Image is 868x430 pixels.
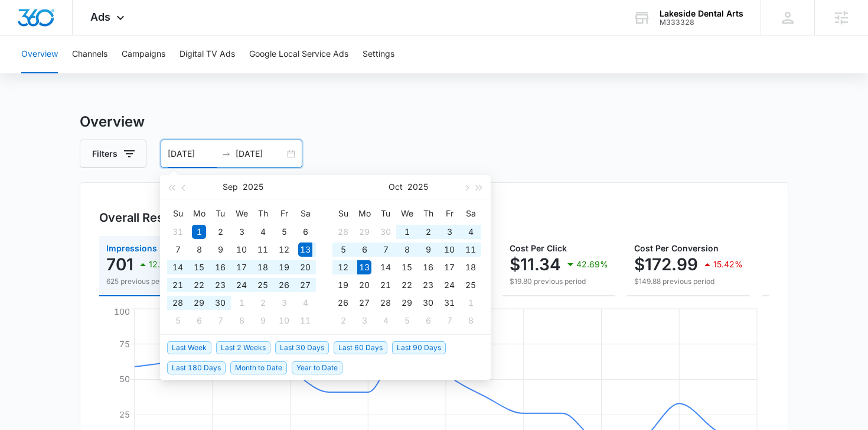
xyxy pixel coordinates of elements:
[273,258,295,276] td: 2025-09-19
[295,223,316,241] td: 2025-09-06
[510,255,561,274] p: $11.34
[171,278,185,292] div: 21
[510,243,567,253] span: Cost Per Click
[298,278,312,292] div: 27
[273,276,295,294] td: 2025-09-26
[99,209,184,227] h3: Overall Results
[213,278,227,292] div: 23
[213,225,227,239] div: 2
[417,223,439,241] td: 2025-10-02
[354,294,375,312] td: 2025-10-27
[357,225,371,239] div: 29
[167,341,211,354] span: Last Week
[213,296,227,310] div: 30
[277,260,291,274] div: 19
[230,361,287,374] span: Month to Date
[31,31,130,40] div: Domain: [DOMAIN_NAME]
[252,223,273,241] td: 2025-09-04
[21,35,58,73] button: Overview
[216,341,270,354] span: Last 2 Weeks
[417,312,439,329] td: 2025-11-06
[167,361,226,374] span: Last 180 Days
[332,241,354,258] td: 2025-10-05
[273,241,295,258] td: 2025-09-12
[378,260,393,274] div: 14
[292,361,342,374] span: Year to Date
[231,241,252,258] td: 2025-09-10
[252,204,273,223] th: Th
[660,9,743,18] div: account name
[119,409,130,419] tspan: 25
[357,278,371,292] div: 20
[464,278,478,292] div: 25
[122,35,165,73] button: Campaigns
[180,35,235,73] button: Digital TV Ads
[407,175,428,199] button: 2025
[295,276,316,294] td: 2025-09-27
[256,278,270,292] div: 25
[171,243,185,257] div: 7
[167,294,188,312] td: 2025-09-28
[236,147,285,160] input: End date
[334,341,387,354] span: Last 60 Days
[130,70,199,77] div: Keywords by Traffic
[354,204,375,223] th: Mo
[332,276,354,294] td: 2025-10-19
[439,294,460,312] td: 2025-10-31
[298,296,312,310] div: 4
[442,260,456,274] div: 17
[375,258,396,276] td: 2025-10-14
[213,243,227,257] div: 9
[210,223,231,241] td: 2025-09-02
[243,175,263,199] button: 2025
[421,260,435,274] div: 16
[210,276,231,294] td: 2025-09-23
[442,313,456,328] div: 7
[460,204,481,223] th: Sa
[106,243,157,253] span: Impressions
[421,278,435,292] div: 23
[273,204,295,223] th: Fr
[442,296,456,310] div: 31
[256,243,270,257] div: 11
[378,313,393,328] div: 4
[234,296,249,310] div: 1
[277,278,291,292] div: 26
[234,313,249,328] div: 8
[400,260,414,274] div: 15
[234,260,249,274] div: 17
[332,258,354,276] td: 2025-10-12
[221,149,231,159] span: swap-right
[213,313,227,328] div: 7
[231,258,252,276] td: 2025-09-17
[295,312,316,329] td: 2025-10-11
[357,296,371,310] div: 27
[442,225,456,239] div: 3
[295,241,316,258] td: 2025-09-13
[106,255,133,274] p: 701
[33,19,58,28] div: v 4.0.25
[336,243,350,257] div: 5
[114,306,130,316] tspan: 100
[119,374,130,384] tspan: 50
[45,70,106,77] div: Domain Overview
[510,276,608,287] p: $19.80 previous period
[400,278,414,292] div: 22
[375,204,396,223] th: Tu
[442,243,456,257] div: 10
[439,258,460,276] td: 2025-10-17
[171,313,185,328] div: 5
[295,204,316,223] th: Sa
[252,276,273,294] td: 2025-09-25
[223,175,238,199] button: Sep
[295,294,316,312] td: 2025-10-04
[400,296,414,310] div: 29
[167,223,188,241] td: 2025-08-31
[277,225,291,239] div: 5
[90,11,110,23] span: Ads
[460,312,481,329] td: 2025-11-08
[19,31,28,40] img: website_grey.svg
[634,255,698,274] p: $172.99
[464,260,478,274] div: 18
[256,260,270,274] div: 18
